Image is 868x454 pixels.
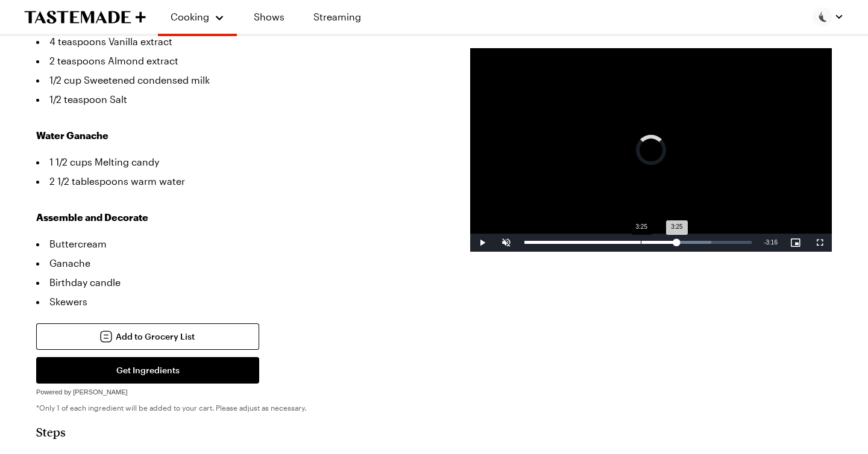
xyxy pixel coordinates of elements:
[524,241,752,244] div: Progress Bar
[36,90,434,109] li: 1/2 teaspoon Salt
[784,234,808,252] button: Picture-in-Picture
[36,424,434,439] h2: Steps
[36,357,259,384] button: Get Ingredients
[808,234,832,252] button: Fullscreen
[36,152,434,172] li: 1 1/2 cups Melting candy
[36,253,434,273] li: Ganache
[494,234,518,252] button: Unmute
[36,172,434,191] li: 2 1/2 tablespoons warm water
[116,331,195,343] span: Add to Grocery List
[764,239,766,246] span: -
[170,5,225,29] button: Cooking
[470,48,832,252] video-js: Video Player
[36,51,434,70] li: 2 teaspoons Almond extract
[36,32,434,51] li: 4 teaspoons Vanilla extract
[766,239,778,246] span: 3:16
[36,385,128,396] a: Powered by [PERSON_NAME]
[36,128,434,143] h3: Water Ganache
[36,388,128,396] span: Powered by [PERSON_NAME]
[470,234,494,252] button: Play
[24,10,146,24] a: To Tastemade Home Page
[36,403,434,412] p: *Only 1 of each ingredient will be added to your cart. Please adjust as necessary.
[36,210,434,225] h3: Assemble and Decorate
[36,234,434,253] li: Buttercream
[36,273,434,292] li: Birthday candle
[813,7,844,26] button: Profile picture
[36,70,434,90] li: 1/2 cup Sweetened condensed milk
[36,292,434,311] li: Skewers
[171,11,209,22] span: Cooking
[813,7,832,26] img: Profile picture
[36,323,259,350] button: Add to Grocery List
